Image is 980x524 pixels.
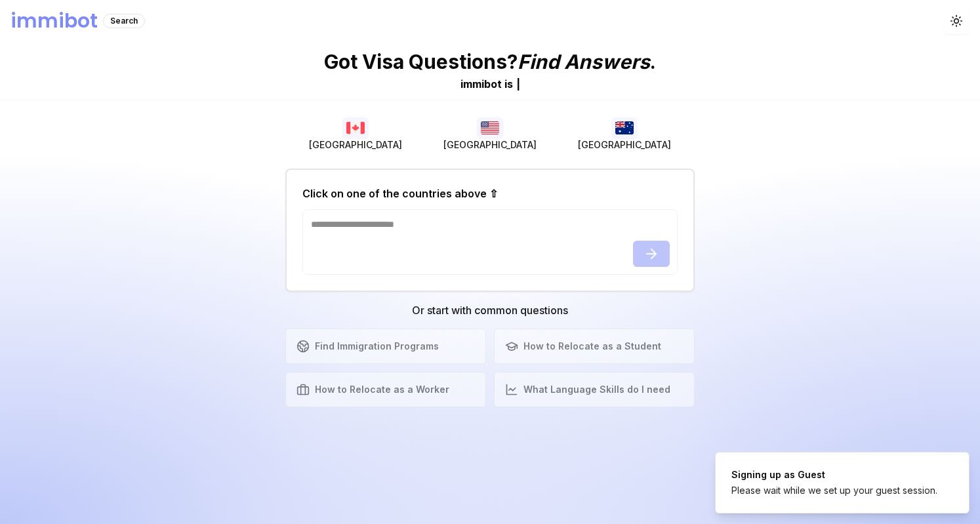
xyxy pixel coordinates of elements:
[10,9,98,33] h1: immibot
[342,117,369,138] img: Canada flag
[460,76,513,92] div: immibot is
[324,50,656,73] p: Got Visa Questions? .
[309,138,402,151] span: [GEOGRAPHIC_DATA]
[103,14,145,28] div: Search
[731,484,937,497] div: Please wait while we set up your guest session.
[578,138,671,151] span: [GEOGRAPHIC_DATA]
[731,468,937,481] div: Signing up as Guest
[302,186,498,201] h2: Click on one of the countries above ⇧
[477,117,503,138] img: USA flag
[516,77,520,91] span: |
[611,117,638,138] img: Australia flag
[443,138,537,151] span: [GEOGRAPHIC_DATA]
[285,302,695,318] h3: Or start with common questions
[518,50,650,73] span: Find Answers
